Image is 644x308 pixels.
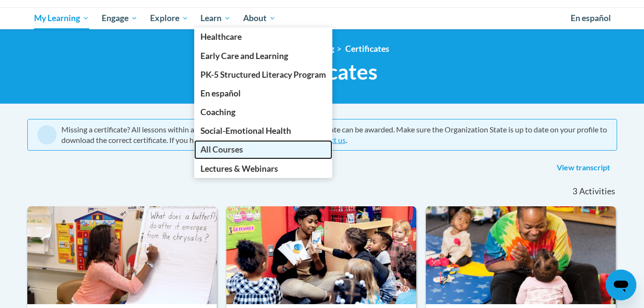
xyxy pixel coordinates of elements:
a: All Courses [194,140,332,159]
span: All Courses [200,144,243,154]
a: View transcript [550,160,617,176]
a: Explore [144,7,195,29]
a: My Learning [28,7,96,29]
a: Social-Emotional Health [194,121,332,140]
a: Early Care and Learning [194,47,332,65]
a: Engage [95,7,144,29]
span: Social-Emotional Health [200,126,291,136]
span: My Learning [34,12,89,24]
img: Course Logo [226,206,416,304]
a: En español [564,8,617,28]
img: Course Logo [426,206,616,304]
span: Lectures & Webinars [200,164,278,174]
span: Healthcare [200,32,242,42]
iframe: Button to launch messaging window [606,270,636,300]
a: Certificates [345,44,389,54]
span: About [243,12,276,24]
a: Coaching [194,103,332,121]
span: En español [571,13,611,23]
span: En español [200,88,241,98]
a: Lectures & Webinars [194,159,332,178]
a: About [237,7,282,29]
span: Coaching [200,107,235,117]
span: Early Care and Learning [200,51,288,61]
div: Main menu [20,7,624,29]
a: Healthcare [194,27,332,46]
a: PK-5 Structured Literacy Program [194,65,332,84]
a: En español [194,84,332,103]
img: Course Logo [27,206,217,304]
span: 3 [573,186,577,197]
span: PK-5 Structured Literacy Program [200,70,326,80]
span: Explore [150,12,188,24]
a: Learn [194,7,237,29]
div: Missing a certificate? All lessons within a course must be complete before a certificate can be a... [61,124,607,145]
span: Activities [579,186,615,197]
span: Engage [102,12,138,24]
span: Learn [200,12,231,24]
